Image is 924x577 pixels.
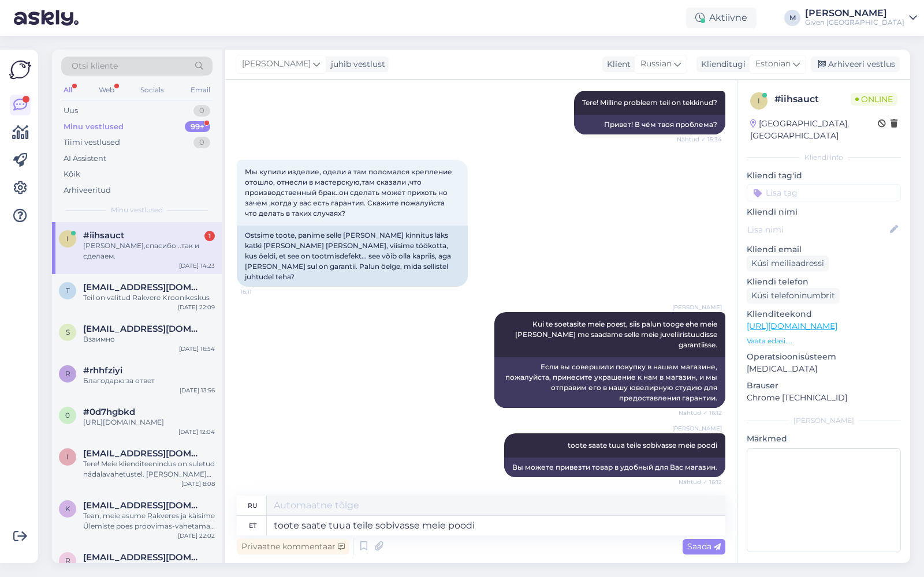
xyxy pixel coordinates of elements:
[83,282,203,293] span: tttolitshwets@gmail.com
[83,293,215,303] div: Teil on valitud Rakvere Kroonikeskus
[83,407,135,417] span: #0d7hgbkd
[249,516,256,535] div: et
[83,448,203,459] span: irinaorlov.est@gmail.com
[83,417,215,428] div: [URL][DOMAIN_NAME]
[64,137,120,148] div: Tiimi vestlused
[61,83,74,98] div: All
[747,170,901,182] p: Kliendi tag'id
[677,135,722,144] span: Nähtud ✓ 15:34
[237,539,349,554] div: Privaatne kommentaar
[747,415,901,426] div: [PERSON_NAME]
[747,206,901,218] p: Kliendi nimi
[83,511,215,531] div: Tean, meie asume Rakveres ja käisime Ülemiste poes proovimas-vahetamas veel mudelit.
[758,96,760,105] span: i
[851,93,897,106] span: Online
[640,58,672,70] span: Russian
[811,57,900,72] div: Arhiveeri vestlus
[747,351,901,363] p: Operatsioonisüsteem
[185,121,210,133] div: 99+
[83,365,122,376] span: #rhhfziyi
[178,531,215,540] div: [DATE] 22:02
[679,409,722,417] span: Nähtud ✓ 16:12
[83,230,124,241] span: #iihsauct
[9,59,31,81] img: Askly Logo
[784,10,800,26] div: M
[179,261,215,270] div: [DATE] 14:23
[83,500,203,511] span: kadri.viilu.001@mail.ee
[181,479,215,488] div: [DATE] 8:08
[326,58,385,70] div: juhib vestlust
[774,92,851,106] div: # iihsauct
[72,60,118,72] span: Otsi kliente
[66,328,70,336] span: s
[111,205,163,215] span: Minu vestlused
[747,152,901,163] div: Kliendi info
[64,153,106,164] div: AI Assistent
[574,115,725,134] div: Привет! В чём твоя проблема?
[66,234,69,243] span: i
[805,9,904,18] div: [PERSON_NAME]
[747,433,901,445] p: Märkmed
[747,288,840,304] div: Küsi telefoninumbrit
[755,58,791,70] span: Estonian
[180,386,215,395] div: [DATE] 13:56
[83,334,215,344] div: Взаимно
[188,83,213,98] div: Email
[568,441,717,449] span: toote saate tuua teile sobivasse meie poodi
[64,105,78,117] div: Uus
[245,167,454,218] span: Мы купили изделие, одели а там поломался крепление отошло, отнесли в мастерскую,там сказали ,что ...
[83,376,215,386] div: Благодарю за ответ
[672,424,722,433] span: [PERSON_NAME]
[193,137,210,148] div: 0
[602,58,631,70] div: Klient
[64,121,124,133] div: Minu vestlused
[747,223,888,236] input: Lisa nimi
[747,392,901,404] p: Chrome [TECHNICAL_ID]
[66,452,69,461] span: i
[242,58,311,70] span: [PERSON_NAME]
[64,185,111,196] div: Arhiveeritud
[805,9,917,27] a: [PERSON_NAME]Given [GEOGRAPHIC_DATA]
[193,105,210,117] div: 0
[65,504,70,513] span: k
[178,303,215,312] div: [DATE] 22:09
[138,83,166,98] div: Socials
[494,357,725,408] div: Если вы совершили покупку в нашем магазине, пожалуйста, принесите украшение к нам в магазин, и мы...
[686,8,757,28] div: Aktiivne
[240,287,284,296] span: 16:11
[65,411,70,419] span: 0
[83,324,203,334] span: simonovsemen2017@gmail.com
[582,98,717,107] span: Tere! Milline probleem teil on tekkinud?
[747,256,829,271] div: Küsi meiliaadressi
[65,369,70,378] span: r
[504,458,725,477] div: Вы можете привезти товар в удобный для Вас магазин.
[747,321,837,331] a: [URL][DOMAIN_NAME]
[204,231,215,241] div: 1
[747,380,901,392] p: Brauser
[96,83,117,98] div: Web
[747,184,901,201] input: Lisa tag
[747,276,901,288] p: Kliendi telefon
[237,226,468,287] div: Ostsime toote, panime selle [PERSON_NAME] kinnitus läks katki [PERSON_NAME] [PERSON_NAME], viisim...
[747,336,901,346] p: Vaata edasi ...
[672,303,722,312] span: [PERSON_NAME]
[696,58,746,70] div: Klienditugi
[747,243,901,256] p: Kliendi email
[178,428,215,436] div: [DATE] 12:04
[248,496,258,515] div: ru
[750,118,878,142] div: [GEOGRAPHIC_DATA], [GEOGRAPHIC_DATA]
[515,320,719,349] span: Kui te soetasite meie poest, siis palun tooge ehe meie [PERSON_NAME] me saadame selle meie juveli...
[747,363,901,375] p: [MEDICAL_DATA]
[65,556,70,565] span: r
[679,478,722,486] span: Nähtud ✓ 16:12
[805,18,904,27] div: Given [GEOGRAPHIC_DATA]
[83,459,215,479] div: Tere! Meie klienditeenindus on suletud nädalavahetustel. [PERSON_NAME] tellimuse kätte saanud, si...
[83,552,203,563] span: riho.sepp@outlook.com
[83,241,215,261] div: [PERSON_NAME],спасибо ..так и сделаем.
[66,286,70,295] span: t
[747,308,901,320] p: Klienditeekond
[64,168,80,180] div: Kõik
[687,541,721,552] span: Saada
[179,344,215,353] div: [DATE] 16:54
